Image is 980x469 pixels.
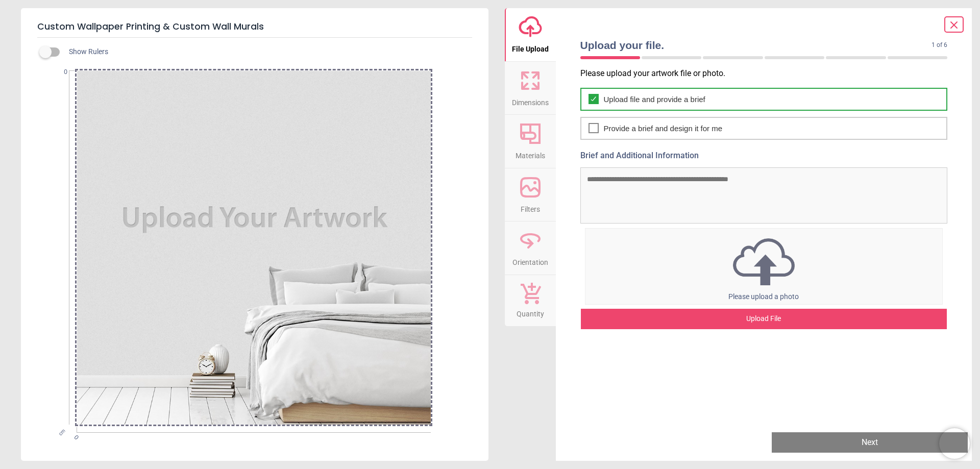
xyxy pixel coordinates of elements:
[45,46,488,58] div: Show Rulers
[512,93,549,108] span: Dimensions
[505,275,556,326] button: Quantity
[580,38,932,53] span: Upload your file.
[604,123,723,134] span: Provide a brief and design it for me
[58,428,66,436] span: cm
[939,428,970,459] iframe: Brevo live chat
[581,309,947,329] div: Upload File
[728,292,799,301] span: Please upload a photo
[516,146,545,161] span: Materials
[505,115,556,168] button: Materials
[772,432,968,453] button: Next
[48,68,67,77] span: 0
[512,39,549,55] span: File Upload
[580,150,948,161] label: Brief and Additional Information
[37,16,472,38] h5: Custom Wallpaper Printing & Custom Wall Murals
[604,94,705,105] span: Upload file and provide a brief
[505,221,556,275] button: Orientation
[72,433,79,440] span: 0
[932,41,947,50] span: 1 of 6
[505,8,556,61] button: File Upload
[585,235,943,288] img: upload icon
[512,253,548,268] span: Orientation
[517,304,544,319] span: Quantity
[521,200,540,215] span: Filters
[505,168,556,221] button: Filters
[505,62,556,115] button: Dimensions
[580,68,956,79] p: Please upload your artwork file or photo.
